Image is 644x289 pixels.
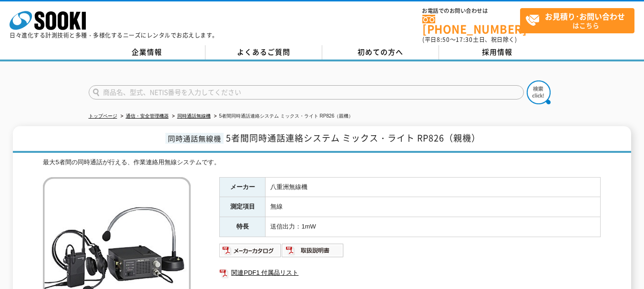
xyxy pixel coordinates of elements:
[89,85,524,100] input: 商品名、型式、NETIS番号を入力してください
[322,45,439,60] a: 初めての方へ
[89,45,205,60] a: 企業情報
[422,15,520,34] a: [PHONE_NUMBER]
[126,113,169,119] a: 通信・安全管理機器
[527,80,551,104] img: btn_search.png
[226,131,480,144] span: 5者間同時通話連絡システム ミックス・ライト RP826（親機）
[219,267,601,279] a: 関連PDF1 付属品リスト
[282,249,344,256] a: 取扱説明書
[165,133,224,144] span: 同時通話無線機
[89,113,117,119] a: トップページ
[266,197,601,217] td: 無線
[525,9,634,32] span: はこちら
[545,10,625,22] strong: お見積り･お問い合わせ
[220,177,266,197] th: メーカー
[266,217,601,237] td: 送信出力：1mW
[439,45,556,60] a: 採用情報
[219,249,282,256] a: メーカーカタログ
[220,217,266,237] th: 特長
[437,35,450,44] span: 8:50
[219,243,282,258] img: メーカーカタログ
[177,113,211,119] a: 同時通話無線機
[43,158,601,168] div: 最大5者間の同時通話が行える、作業連絡用無線システムです。
[520,8,634,33] a: お見積り･お問い合わせはこちら
[220,197,266,217] th: 測定項目
[10,32,218,38] p: 日々進化する計測技術と多種・多様化するニーズにレンタルでお応えします。
[266,177,601,197] td: 八重洲無線機
[212,111,354,121] li: 5者間同時通話連絡システム ミックス・ライト RP826（親機）
[422,35,517,44] span: (平日 ～ 土日、祝日除く)
[282,243,344,258] img: 取扱説明書
[422,8,520,14] span: お電話でのお問い合わせは
[456,35,473,44] span: 17:30
[358,47,403,57] span: 初めての方へ
[205,45,322,60] a: よくあるご質問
